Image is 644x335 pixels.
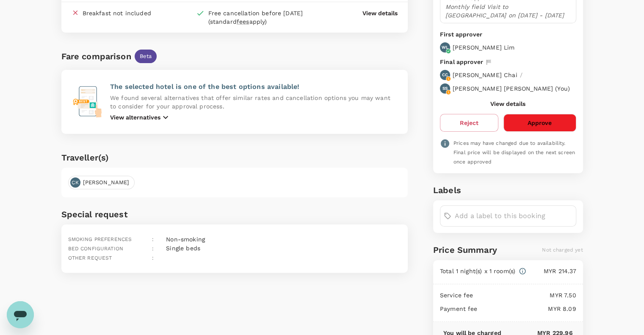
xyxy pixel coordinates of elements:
p: Payment fee [440,305,478,313]
p: View alternatives [110,113,160,122]
span: Smoking preferences [68,236,132,242]
input: Add a label to this booking [455,209,572,223]
div: Breakfast not included [83,9,151,17]
p: [PERSON_NAME] Lim [453,43,515,52]
div: Single beds [163,241,200,253]
p: Monthly field Visit to [GEOGRAPHIC_DATA] on [DATE] - [DATE] [445,3,571,19]
span: Not charged yet [542,247,583,253]
iframe: Button to launch messaging window [7,301,34,328]
p: CC [442,72,448,78]
button: View alternatives [110,112,171,122]
h6: Labels [433,183,583,197]
p: SS [442,86,448,91]
p: We found several alternatives that offer similar rates and cancellation options you may want to c... [110,94,398,111]
p: The selected hotel is one of the best options available! [110,82,398,92]
p: Service fee [440,291,473,299]
span: : [152,236,154,242]
button: View details [362,9,398,17]
span: : [152,255,154,261]
h6: Special request [61,208,408,221]
span: Beta [135,53,157,61]
div: Non-smoking [163,232,205,244]
p: MYR 7.50 [473,291,576,299]
p: WL [442,44,448,50]
p: MYR 214.37 [526,267,576,275]
span: [PERSON_NAME] [78,179,135,187]
div: CK [70,177,80,188]
h6: Price Summary [433,243,497,257]
h6: Traveller(s) [61,151,408,164]
button: View details [490,100,525,107]
p: [PERSON_NAME] [PERSON_NAME] ( You ) [453,84,570,93]
div: Fare comparison [61,50,131,63]
button: Reject [440,114,498,132]
span: Prices may have changed due to availability. Final price will be displayed on the next screen onc... [453,140,575,165]
span: : [152,246,154,252]
p: First approver [440,30,576,39]
p: Final approver [440,58,483,66]
span: fees [237,18,249,25]
p: / [520,71,522,79]
span: Bed configuration [68,246,124,252]
div: Free cancellation before [DATE] (standard apply) [208,9,328,26]
button: Approve [503,114,576,132]
p: MYR 8.09 [478,305,576,313]
span: Other request [68,255,112,261]
p: [PERSON_NAME] Chai [453,71,517,79]
p: Total 1 night(s) x 1 room(s) [440,267,515,275]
